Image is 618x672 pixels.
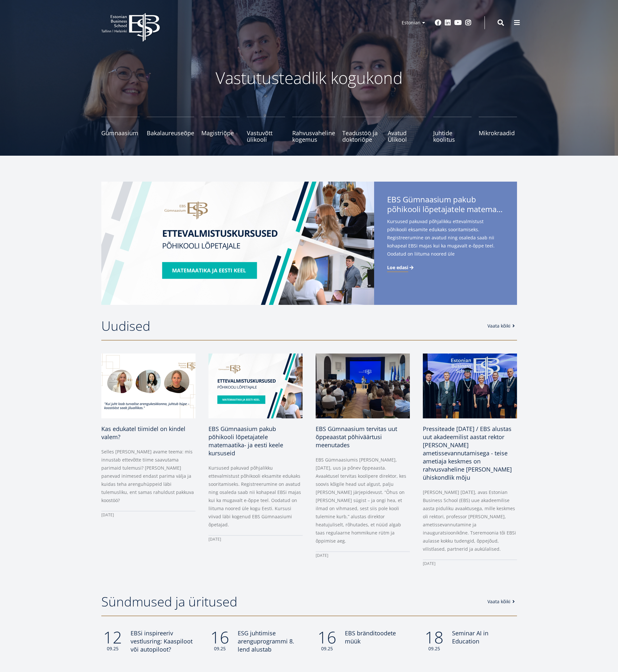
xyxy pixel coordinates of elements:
[316,425,397,449] span: EBS Gümnaasium tervitas uut õppeaastat põhiväärtusi meenutades
[423,645,446,652] small: 09.25
[101,594,481,610] h2: Sündmused ja üritused
[101,425,185,441] span: Kas edukatel tiimidel on kindel valem?
[101,354,195,418] img: Kaidi Neeme, Liis Paemurru, Kristiina Esop
[433,130,472,143] span: Juhtide koolitus
[101,130,140,136] span: Gümnaasium
[479,117,517,143] a: Mikrokraadid
[445,19,451,26] a: Linkedin
[101,645,124,652] small: 09.25
[423,488,517,553] p: [PERSON_NAME] [DATE], avas Estonian Business School (EBS) uue akadeemilise aasta piduliku avaaktu...
[147,117,194,143] a: Bakalaureuseõpe
[101,511,195,519] div: [DATE]
[387,204,504,214] span: põhikooli lõpetajatele matemaatika- ja eesti keele kursuseid
[208,535,303,543] div: [DATE]
[388,130,426,143] span: Avatud Ülikool
[423,629,446,652] div: 18
[147,130,194,136] span: Bakalaureuseõpe
[238,629,294,653] span: ESG juhtimise arenguprogrammi 8. lend alustab
[423,354,517,418] img: a
[435,19,441,26] a: Facebook
[479,130,517,136] span: Mikrokraadid
[388,117,426,143] a: Avatud Ülikool
[316,354,410,418] img: a
[316,645,338,652] small: 09.25
[342,130,381,143] span: Teadustöö ja doktoriõpe
[247,130,285,143] span: Vastuvõtt ülikooli
[247,117,285,143] a: Vastuvõtt ülikooli
[342,117,381,143] a: Teadustöö ja doktoriõpe
[387,264,408,271] span: Loe edasi
[423,559,517,568] div: [DATE]
[208,425,283,457] span: EBS Gümnaasium pakub põhikooli lõpetajatele matemaatika- ja eesti keele kursuseid
[387,217,504,268] span: Kursused pakuvad põhjalikku ettevalmistust põhikooli eksamite edukaks sooritamiseks. Registreerum...
[201,117,240,143] a: Magistriõpe
[101,448,195,504] p: Selles [PERSON_NAME] avame teema: mis innustab ettevõtte tiime saavutama parimaid tulemusi? [PERS...
[101,629,124,652] div: 12
[454,19,462,26] a: Youtube
[452,629,488,645] span: Seminar AI in Education
[292,130,335,143] span: Rahvusvaheline kogemus
[387,264,415,271] a: Loe edasi
[201,130,240,136] span: Magistriõpe
[208,645,231,652] small: 09.25
[487,598,517,605] a: Vaata kõiki
[208,464,303,529] p: Kursused pakuvad põhjalikku ettevalmistust põhikooli eksamite edukaks sooritamiseks. Registreerum...
[208,354,303,418] img: EBS Gümnaasiumi ettevalmistuskursused
[101,182,374,305] img: EBS Gümnaasiumi ettevalmistuskursused
[387,195,504,216] span: EBS Gümnaasium pakub
[316,551,410,559] div: [DATE]
[137,68,481,88] p: Vastutusteadlik kogukond
[101,117,140,143] a: Gümnaasium
[423,425,512,481] span: Pressiteade [DATE] / EBS alustas uut akadeemilist aastat rektor [PERSON_NAME] ametissevannutamise...
[433,117,472,143] a: Juhtide koolitus
[345,629,396,645] span: EBS bränditoodete müük
[292,117,335,143] a: Rahvusvaheline kogemus
[487,323,517,329] a: Vaata kõiki
[316,456,410,545] p: EBS Gümnaasiumis [PERSON_NAME], [DATE], uus ja põnev õppeaasta. Avaaktusel tervitas koolipere dir...
[101,318,481,334] h2: Uudised
[465,19,472,26] a: Instagram
[131,629,193,653] span: EBSi inspireeriv vestlusring: Kaaspiloot või autopiloot?
[316,629,338,652] div: 16
[208,629,231,652] div: 16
